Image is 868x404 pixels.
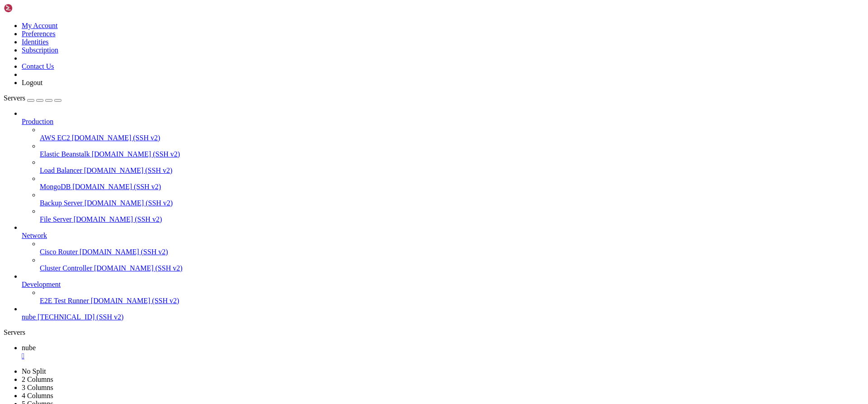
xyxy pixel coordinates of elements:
span: Elastic Beanstalk [40,150,90,158]
li: nube [TECHNICAL_ID] (SSH v2) [22,305,864,321]
x-row: Access denied [4,4,750,11]
span: [DOMAIN_NAME] (SSH v2) [91,297,179,304]
a: Subscription [22,46,58,54]
a: File Server [DOMAIN_NAME] (SSH v2) [40,215,864,223]
a: Load Balancer [DOMAIN_NAME] (SSH v2) [40,166,864,175]
span: [DOMAIN_NAME] (SSH v2) [80,248,168,256]
span: [DOMAIN_NAME] (SSH v2) [84,166,173,174]
li: Network [22,223,864,272]
li: Development [22,272,864,305]
a: nube [22,344,864,360]
span: MongoDB [40,183,71,190]
div: Servers [4,328,864,337]
a: Production [22,118,864,126]
a:  [22,352,864,360]
span: [DOMAIN_NAME] (SSH v2) [72,134,160,142]
a: Cisco Router [DOMAIN_NAME] (SSH v2) [40,248,864,256]
span: nube [22,313,36,321]
span: Network [22,232,47,239]
span: [DOMAIN_NAME] (SSH v2) [94,264,183,272]
span: [DOMAIN_NAME] (SSH v2) [92,150,180,158]
span: Backup Server [40,199,83,207]
a: 2 Columns [22,375,53,383]
li: Cisco Router [DOMAIN_NAME] (SSH v2) [40,240,864,256]
span: E2E Test Runner [40,297,89,304]
a: 3 Columns [22,384,53,391]
a: Logout [22,79,42,86]
li: AWS EC2 [DOMAIN_NAME] (SSH v2) [40,126,864,142]
a: AWS EC2 [DOMAIN_NAME] (SSH v2) [40,134,864,142]
a: No Split [22,367,46,375]
a: My Account [22,22,58,29]
span: nube [22,344,36,352]
span: Servers [4,94,25,102]
a: E2E Test Runner [DOMAIN_NAME] (SSH v2) [40,297,864,305]
span: File Server [40,215,72,223]
span: Cluster Controller [40,264,92,272]
a: Identities [22,38,49,46]
span: [DOMAIN_NAME] (SSH v2) [85,199,173,207]
span: Production [22,118,53,125]
a: MongoDB [DOMAIN_NAME] (SSH v2) [40,183,864,191]
x-row: krischna@[TECHNICAL_ID]'s password: [4,11,750,19]
li: MongoDB [DOMAIN_NAME] (SSH v2) [40,175,864,191]
a: Contact Us [22,62,54,70]
div: (34, 1) [133,11,137,19]
span: [DOMAIN_NAME] (SSH v2) [74,215,162,223]
img: Shellngn [4,4,56,13]
a: Cluster Controller [DOMAIN_NAME] (SSH v2) [40,264,864,272]
li: File Server [DOMAIN_NAME] (SSH v2) [40,207,864,223]
a: Elastic Beanstalk [DOMAIN_NAME] (SSH v2) [40,150,864,158]
li: Production [22,109,864,223]
a: Preferences [22,30,56,38]
a: Backup Server [DOMAIN_NAME] (SSH v2) [40,199,864,207]
span: [DOMAIN_NAME] (SSH v2) [72,183,161,190]
span: Load Balancer [40,166,82,174]
span: Development [22,280,61,288]
a: Development [22,280,864,289]
li: Cluster Controller [DOMAIN_NAME] (SSH v2) [40,256,864,272]
a: nube [TECHNICAL_ID] (SSH v2) [22,313,864,321]
span: Cisco Router [40,248,78,256]
li: E2E Test Runner [DOMAIN_NAME] (SSH v2) [40,289,864,305]
span: [TECHNICAL_ID] (SSH v2) [38,313,123,321]
span: AWS EC2 [40,134,70,142]
a: 4 Columns [22,392,53,399]
li: Load Balancer [DOMAIN_NAME] (SSH v2) [40,158,864,175]
a: Network [22,232,864,240]
a: Servers [4,94,61,102]
li: Elastic Beanstalk [DOMAIN_NAME] (SSH v2) [40,142,864,158]
li: Backup Server [DOMAIN_NAME] (SSH v2) [40,191,864,207]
